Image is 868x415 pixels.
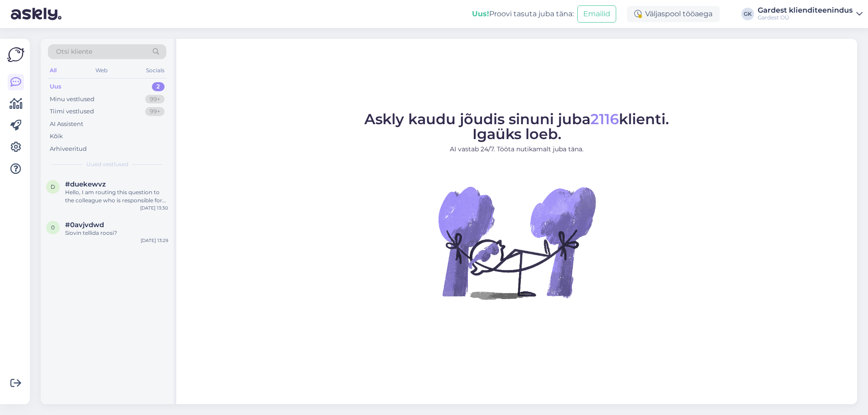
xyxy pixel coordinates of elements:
button: Emailid [577,5,616,23]
div: Gardest OÜ [758,14,853,21]
div: 99+ [145,107,165,116]
div: [DATE] 13:30 [140,205,168,211]
div: [DATE] 13:29 [141,237,168,244]
a: Gardest klienditeenindusGardest OÜ [758,7,863,21]
span: Otsi kliente [56,47,92,56]
div: Uus [50,82,61,91]
img: Askly Logo [7,46,24,63]
span: 0 [51,224,55,231]
div: Proovi tasuta juba täna: [472,9,574,19]
img: No Chat active [435,161,598,324]
span: Askly kaudu jõudis sinuni juba klienti. Igaüks loeb. [364,110,669,143]
div: Siovin tellida roosi? [65,229,168,237]
div: Gardest klienditeenindus [758,7,853,14]
b: Uus! [472,9,489,18]
div: Hello, I am routing this question to the colleague who is responsible for this topic. The reply m... [65,188,168,205]
span: #0avjvdwd [65,221,104,229]
div: Minu vestlused [50,95,94,104]
div: Tiimi vestlused [50,107,94,116]
div: Arhiveeritud [50,145,87,154]
div: Socials [144,65,166,76]
div: All [48,65,58,76]
div: 2 [152,82,165,91]
div: Web [94,65,109,76]
div: AI Assistent [50,120,83,129]
div: Kõik [50,132,63,141]
div: 99+ [145,95,165,104]
div: Väljaspool tööaega [627,6,720,22]
span: d [51,183,55,190]
p: AI vastab 24/7. Tööta nutikamalt juba täna. [364,145,669,154]
span: Uued vestlused [86,160,128,168]
span: 2116 [590,110,619,128]
span: #duekewvz [65,180,106,188]
div: GK [741,8,754,20]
